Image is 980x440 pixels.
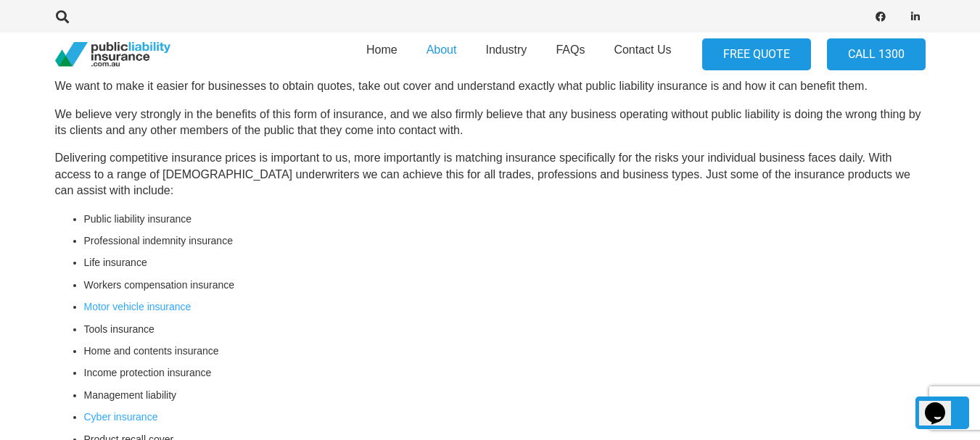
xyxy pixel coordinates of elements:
span: FAQs [556,43,585,56]
p: We believe very strongly in the benefits of this form of insurance, and we also firmly believe th... [55,107,926,139]
a: FAQs [541,28,599,80]
a: About [412,28,472,80]
a: Back to top [915,397,969,429]
p: Delivering competitive insurance prices is important to us, more importantly is matching insuranc... [55,150,926,199]
span: About [427,43,457,56]
li: Professional indemnity insurance [84,233,926,249]
a: Industry [471,28,541,80]
li: Home and contents insurance [84,343,926,359]
a: Home [352,28,412,80]
a: LinkedIn [905,7,926,27]
p: We want to make it easier for businesses to obtain quotes, take out cover and understand exactly ... [55,78,926,94]
li: Public liability insurance [84,211,926,227]
li: Life insurance [84,254,926,270]
li: Management liability [84,387,926,403]
li: Tools insurance [84,321,926,337]
span: Industry [485,43,527,56]
a: Call 1300 [827,38,926,71]
a: Contact Us [599,28,685,80]
li: Workers compensation insurance [84,277,926,293]
iframe: chat widget [919,382,965,426]
a: pli_logotransparent [55,42,170,67]
span: Contact Us [614,43,671,56]
a: Search [49,10,78,23]
a: FREE QUOTE [702,38,811,71]
a: Facebook [870,7,891,27]
li: Income protection insurance [84,365,926,381]
a: Cyber insurance [84,411,158,423]
a: Motor vehicle insurance [84,301,192,312]
span: Home [366,43,398,56]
